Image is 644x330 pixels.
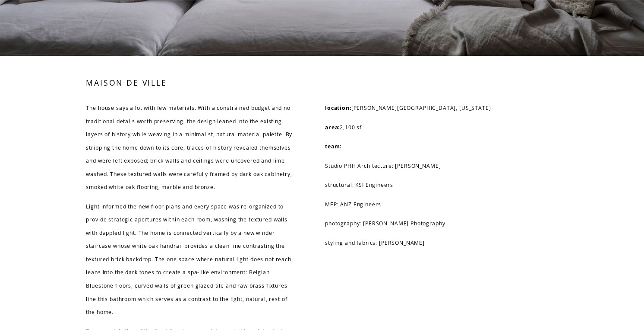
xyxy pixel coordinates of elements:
[325,143,341,150] strong: team:
[86,77,292,88] h3: MAISON DE VILLE
[325,121,505,135] p: 2,100 sf
[86,200,292,319] p: Light informed the new floor plans and every space was re-organized to provide strategic aperture...
[325,217,505,231] p: photography: [PERSON_NAME] Photography
[86,102,292,194] p: The house says a lot with few materials. With a constrained budget and no traditional details wor...
[325,104,351,112] strong: location:
[325,179,505,192] p: structural: KSI Engineers
[325,237,505,250] p: styling and fabrics: [PERSON_NAME]
[325,124,340,131] strong: area:
[325,102,505,115] p: [PERSON_NAME][GEOGRAPHIC_DATA], [US_STATE]
[325,198,505,211] p: MEP: ANZ Engineers
[325,160,505,173] p: Studio PHH Architecture: [PERSON_NAME]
